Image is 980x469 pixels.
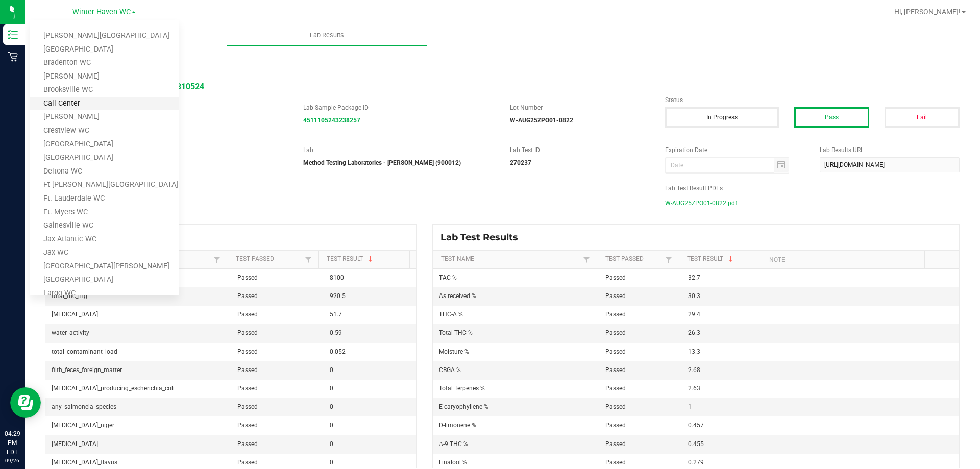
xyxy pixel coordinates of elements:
span: 2.68 [688,366,700,374]
span: 0.052 [330,348,346,355]
th: Note [761,251,924,269]
span: Passed [237,274,258,281]
span: total_thc_mg [52,292,87,300]
span: 0 [330,403,333,410]
span: 0.279 [688,459,704,466]
a: Filter [663,253,675,266]
inline-svg: Retail [8,52,18,62]
a: [GEOGRAPHIC_DATA] [30,151,179,165]
a: [PERSON_NAME][GEOGRAPHIC_DATA] [30,29,179,43]
span: TAC % [439,274,457,281]
a: 4511105243238257 [303,117,360,124]
span: Lab Test Results [440,232,526,243]
span: THC-A % [439,311,463,318]
a: Inventory [24,24,226,46]
a: [PERSON_NAME] [30,70,179,84]
span: 0.457 [688,422,704,429]
span: Passed [237,311,258,318]
a: Filter [580,253,593,266]
span: Passed [237,459,258,466]
label: Lot Number [510,103,650,112]
strong: 270237 [510,159,531,166]
a: [GEOGRAPHIC_DATA] [30,273,179,287]
span: 29.4 [688,311,700,318]
span: [MEDICAL_DATA] [52,440,98,448]
span: Passed [237,440,258,448]
span: Linalool % [439,459,467,466]
span: Passed [237,403,258,410]
span: 0 [330,366,333,374]
a: Filter [211,253,223,266]
span: D-limonene % [439,422,476,429]
button: Fail [885,107,960,128]
span: W-AUG25ZPO01-0822.pdf [665,195,737,211]
span: As received % [439,292,476,300]
a: Test ResultSortable [327,255,406,263]
span: water_activity [52,329,89,336]
label: Lab Results URL [820,145,960,155]
span: Passed [237,329,258,336]
strong: Method Testing Laboratories - [PERSON_NAME] (900012) [303,159,461,166]
span: [MEDICAL_DATA]_flavus [52,459,117,466]
span: Moisture % [439,348,469,355]
span: Passed [605,311,626,318]
p: 09/26 [5,457,20,464]
span: 2.63 [688,385,700,392]
span: 0 [330,440,333,448]
span: 51.7 [330,311,342,318]
a: Largo WC [30,287,179,301]
a: Ft [PERSON_NAME][GEOGRAPHIC_DATA] [30,178,179,192]
a: Jax Atlantic WC [30,233,179,246]
span: Passed [237,366,258,374]
span: Passed [605,292,626,300]
a: Ft. Myers WC [30,206,179,219]
span: 0.59 [330,329,342,336]
span: any_salmonela_species [52,403,116,410]
span: Passed [605,459,626,466]
a: Brooksville WC [30,83,179,97]
a: Ft. Lauderdale WC [30,192,179,206]
button: In Progress [665,107,779,128]
span: Passed [605,403,626,410]
span: 30.3 [688,292,700,300]
label: Source Package ID [96,103,288,112]
a: Deltona WC [30,165,179,179]
span: Passed [237,292,258,300]
span: Sortable [727,255,735,263]
label: Status [665,95,960,105]
span: 0.455 [688,440,704,448]
span: Total Terpenes % [439,385,485,392]
iframe: Resource center [10,387,41,418]
span: Passed [237,348,258,355]
span: E-caryophyllene % [439,403,488,410]
span: Lab Results [296,31,358,40]
a: Call Center [30,97,179,111]
span: 8100 [330,274,344,281]
span: Passed [605,329,626,336]
a: Jax WC [30,246,179,260]
span: 13.3 [688,348,700,355]
span: [MEDICAL_DATA] [52,311,98,318]
a: Gainesville WC [30,219,179,233]
span: Passed [605,348,626,355]
label: Lab [303,145,495,155]
span: CBGA % [439,366,461,374]
a: Filter [302,253,314,266]
span: 26.3 [688,329,700,336]
a: Lab Results [226,24,428,46]
span: Passed [237,422,258,429]
span: Passed [605,385,626,392]
label: Lab Test Result PDFs [665,184,960,193]
label: Lab Test ID [510,145,650,155]
p: 04:29 PM EDT [5,429,20,457]
span: Total THC % [439,329,473,336]
a: Crestview WC [30,124,179,138]
a: Test PassedSortable [605,255,663,263]
a: [GEOGRAPHIC_DATA] [30,138,179,152]
span: 0 [330,385,333,392]
a: [GEOGRAPHIC_DATA] [30,43,179,57]
span: [MEDICAL_DATA]_producing_escherichia_coli [52,385,175,392]
label: Sample Analyzed [96,145,288,155]
span: Winter Haven WC [72,8,131,16]
span: 920.5 [330,292,346,300]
